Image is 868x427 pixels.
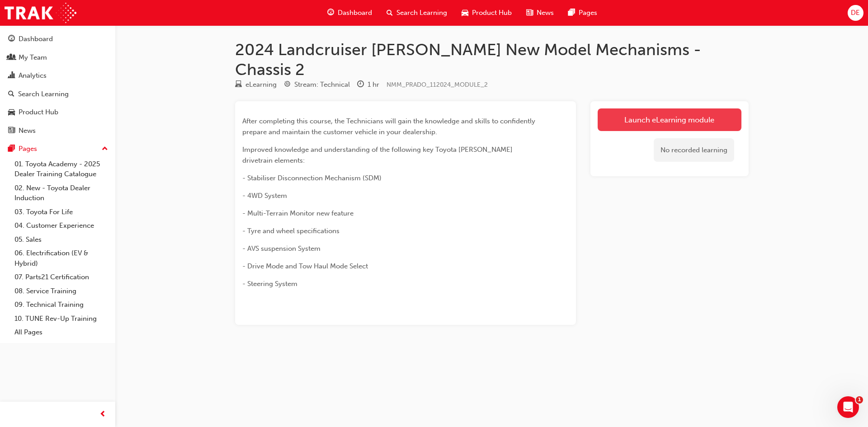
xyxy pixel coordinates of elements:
button: DE [848,5,863,21]
span: Pages [579,8,597,18]
span: Search Learning [396,8,447,18]
h1: 2024 Landcruiser [PERSON_NAME] New Model Mechanisms - Chassis 2 [235,40,749,79]
div: Stream: Technical [294,80,350,90]
span: - Drive Mode and Tow Haul Mode Select [242,262,368,270]
img: Trak [5,3,76,23]
a: pages-iconPages [561,4,604,22]
div: 1 hr [368,80,379,90]
span: news-icon [8,127,15,135]
a: guage-iconDashboard [320,4,379,22]
div: Type [235,79,277,90]
a: All Pages [11,325,112,339]
span: - Tyre and wheel specifications [242,227,340,235]
span: prev-icon [99,409,106,420]
button: Pages [4,141,112,157]
span: After completing this course, the Technicians will gain the knowledge and skills to confidently p... [242,117,537,136]
a: 06. Electrification (EV & Hybrid) [11,246,112,270]
a: search-iconSearch Learning [379,4,454,22]
div: Product Hub [19,107,58,117]
a: Product Hub [4,104,112,121]
div: Dashboard [19,34,53,44]
span: target-icon [284,81,291,89]
span: people-icon [8,54,15,62]
div: My Team [19,52,47,63]
div: eLearning [245,80,277,90]
a: News [4,122,112,139]
span: - 4WD System [242,192,287,200]
a: 02. New - Toyota Dealer Induction [11,181,112,205]
span: search-icon [387,7,393,19]
span: DE [851,8,860,18]
a: 10. TUNE Rev-Up Training [11,312,112,326]
span: - Steering System [242,280,297,288]
span: up-icon [102,143,108,155]
span: Dashboard [338,8,372,18]
a: Analytics [4,67,112,84]
span: 1 [856,396,863,404]
a: 08. Service Training [11,284,112,298]
span: chart-icon [8,72,15,80]
span: - AVS suspension System [242,244,321,253]
a: 04. Customer Experience [11,219,112,233]
span: learningResourceType_ELEARNING-icon [235,81,242,89]
div: Duration [357,79,379,90]
a: news-iconNews [519,4,561,22]
iframe: Intercom live chat [837,396,859,418]
span: pages-icon [8,145,15,153]
span: car-icon [462,7,468,19]
span: clock-icon [357,81,364,89]
a: Dashboard [4,31,112,47]
div: Analytics [19,70,47,81]
div: News [19,126,36,136]
a: 09. Technical Training [11,298,112,312]
span: guage-icon [327,7,334,19]
div: No recorded learning [654,138,734,162]
span: - Multi-Terrain Monitor new feature [242,209,354,217]
span: guage-icon [8,35,15,43]
div: Pages [19,144,37,154]
a: car-iconProduct Hub [454,4,519,22]
span: Product Hub [472,8,512,18]
span: car-icon [8,108,15,117]
a: 07. Parts21 Certification [11,270,112,284]
span: Improved knowledge and understanding of the following key Toyota [PERSON_NAME] drivetrain elements: [242,145,514,164]
a: Launch eLearning module [598,108,741,131]
span: - Stabiliser Disconnection Mechanism (SDM) [242,174,382,182]
a: 01. Toyota Academy - 2025 Dealer Training Catalogue [11,157,112,181]
span: search-icon [8,90,14,99]
button: DashboardMy TeamAnalyticsSearch LearningProduct HubNews [4,29,112,141]
a: 05. Sales [11,233,112,247]
a: Search Learning [4,86,112,103]
div: Search Learning [18,89,69,99]
div: Stream [284,79,350,90]
span: Learning resource code [387,81,488,89]
span: pages-icon [568,7,575,19]
span: news-icon [526,7,533,19]
span: News [537,8,554,18]
a: My Team [4,49,112,66]
a: 03. Toyota For Life [11,205,112,219]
